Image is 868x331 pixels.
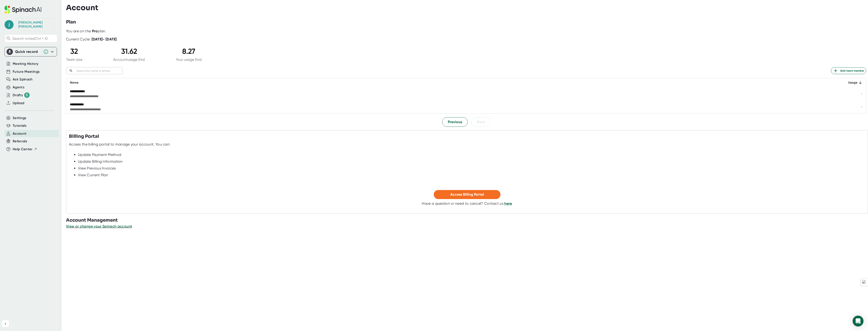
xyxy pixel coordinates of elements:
div: Access the billing portal to manage your account. You can: [69,142,170,147]
button: Settings [13,115,26,121]
div: Your usage (hrs) [176,57,202,62]
div: 31.62 [113,47,145,56]
button: Collapse sidebar [2,320,9,327]
div: Usage [840,80,862,85]
div: 8.27 [176,47,202,56]
button: Agents [13,85,24,90]
div: Quick record [15,49,41,54]
span: Help Center [13,147,33,152]
div: Drafts [13,92,30,98]
b: [DATE] - [DATE] [92,37,117,41]
span: Add team member [833,68,864,73]
h3: Billing Portal [69,133,99,140]
div: 32 [66,47,82,56]
span: Access Billing Portal [450,192,484,197]
button: Tutorials [13,123,26,128]
h3: Account [66,3,98,12]
button: Help Center [13,147,37,152]
input: Search by name or email... [75,68,123,73]
span: Next [477,119,485,125]
div: Update Payment Method [78,153,865,157]
div: Update Billing Information [78,159,865,164]
div: 5 [24,92,30,98]
div: Team size [66,57,82,62]
div: Open Intercom Messenger [853,316,863,326]
button: Referrals [13,139,27,144]
div: You are on the plan. [66,29,866,33]
button: Upload [13,101,24,106]
h3: Account Management [66,217,868,224]
td: - [836,87,866,100]
button: Access Billing Portal [434,190,500,199]
button: Add team member [831,67,866,74]
div: James Arterburn [18,21,52,28]
button: View or change your Spinach account [66,224,132,229]
div: View Current Plan [78,173,865,177]
span: Search notes (Ctrl + K) [12,36,56,41]
button: Ask Spinach [13,77,33,82]
div: View Previous Invoices [78,166,865,171]
div: Account usage (hrs) [113,57,145,62]
a: here [504,201,512,206]
span: View or change your Spinach account [66,224,132,228]
span: j [5,20,14,29]
div: Name [70,80,833,85]
h3: Plan [66,19,76,26]
button: Previous [442,117,468,127]
div: Quick record [7,47,55,56]
span: Previous [448,119,462,125]
button: Account [13,131,26,136]
div: Have a question or need to cancel? Contact us [422,201,512,206]
button: Drafts 5 [13,92,30,98]
button: Future Meetings [13,69,40,74]
button: Next [471,117,490,127]
div: Current Cycle: [66,37,117,42]
button: Meeting History [13,61,38,66]
td: - [836,100,866,113]
b: Pro [92,29,98,33]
